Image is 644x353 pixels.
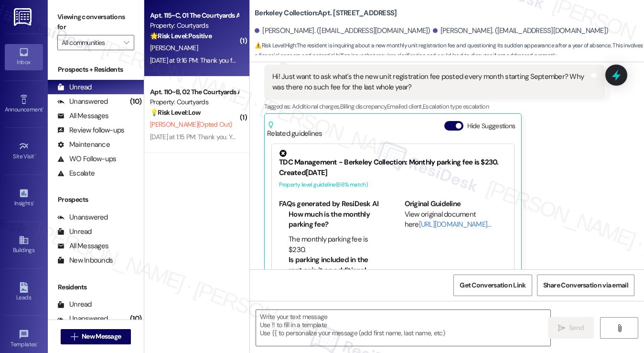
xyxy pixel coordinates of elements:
li: Is parking included in the rent or is it an additional cost? [289,255,382,286]
div: Related guidelines [267,121,322,139]
i:  [124,39,129,46]
div: Apt. 110~B, 02 The Courtyards Apartments [150,87,238,97]
div: Residents [48,282,144,292]
span: New Message [82,331,121,342]
span: Get Conversation Link [460,280,526,290]
a: Leads [5,279,43,305]
div: Unread [57,227,92,237]
li: The monthly parking fee is $230. [289,234,382,255]
a: Templates • [5,326,43,352]
div: Unread [57,299,92,309]
span: Send [569,323,584,333]
div: [PERSON_NAME]. ([EMAIL_ADDRESS][DOMAIN_NAME]) [433,26,609,36]
span: [PERSON_NAME] (Opted Out) [150,120,232,129]
div: TDC Management - Berkeley Collection: Monthly parking fee is $230. [279,150,507,167]
a: Buildings [5,232,43,258]
button: Get Conversation Link [453,275,532,296]
div: Prospects + Residents [48,65,144,75]
strong: 💡 Risk Level: Low [150,108,201,117]
span: Share Conversation via email [543,280,628,290]
b: FAQs generated by ResiDesk AI [279,199,378,209]
div: All Messages [57,241,108,251]
div: (10) [128,94,144,109]
div: Hi! Just want to ask what's the new unit registration fee posted every month starting September? ... [272,72,589,92]
span: [PERSON_NAME] [150,44,198,52]
div: (10) [128,311,144,326]
strong: 🌟 Risk Level: Positive [150,32,212,40]
span: Billing discrepancy , [340,102,387,110]
label: Viewing conversations for [57,10,134,35]
img: ResiDesk Logo [14,8,33,26]
div: Created [DATE] [279,168,507,178]
a: Inbox [5,44,43,70]
input: All communities [62,35,119,50]
div: WO Follow-ups [57,154,116,164]
span: Emailed client , [387,102,423,110]
li: How much is the monthly parking fee? [289,210,382,230]
a: Insights • [5,185,43,211]
span: Additional charges , [292,102,340,110]
div: Property: Courtyards [150,21,238,31]
b: Berkeley Collection: Apt. [STREET_ADDRESS] [255,8,397,18]
i:  [71,333,78,341]
span: • [33,199,34,205]
span: : The resident is inquiring about a new monthly unit registration fee and questioning its sudden ... [255,41,644,61]
div: View original document here [405,210,507,230]
button: New Message [61,329,131,344]
div: New Inbounds [57,255,113,265]
div: Unanswered [57,97,108,107]
span: • [37,340,38,346]
div: [PERSON_NAME]. ([EMAIL_ADDRESS][DOMAIN_NAME]) [255,26,430,36]
div: Apt. 115~C, 01 The Courtyards Apartments [150,11,238,21]
span: Escalation type escalation [423,102,489,110]
a: Site Visit • [5,138,43,164]
a: [URL][DOMAIN_NAME]… [419,220,491,229]
span: • [34,152,36,158]
i:  [616,324,623,332]
button: Share Conversation via email [537,275,634,296]
strong: ⚠️ Risk Level: High [255,42,296,49]
div: Property: Courtyards [150,97,238,107]
div: Unanswered [57,212,108,222]
div: Tagged as: [264,99,604,113]
div: Escalate [57,168,95,178]
label: Hide Suggestions [467,121,515,131]
div: Maintenance [57,140,110,150]
span: • [43,105,44,111]
div: All Messages [57,111,108,121]
div: [DATE] at 1:15 PM: Thank you. You will no longer receive texts from this thread. Please reply wit... [150,132,625,141]
div: Prospects [48,195,144,205]
i:  [558,324,565,332]
button: Send [548,317,594,339]
div: Review follow-ups [57,125,124,135]
b: Original Guideline [405,199,461,209]
div: Unread [57,82,92,92]
div: Unanswered [57,314,108,324]
div: Property level guideline ( 66 % match) [279,180,507,190]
